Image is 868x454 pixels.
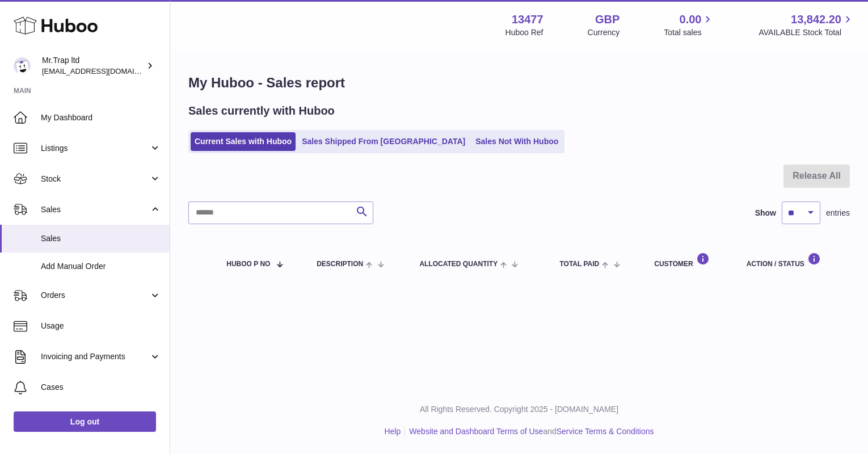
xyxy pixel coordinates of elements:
[42,55,144,77] div: Mr.Trap ltd
[41,351,149,362] span: Invoicing and Payments
[41,261,161,272] span: Add Manual Order
[42,66,167,75] span: [EMAIL_ADDRESS][DOMAIN_NAME]
[41,382,161,393] span: Cases
[759,27,854,38] span: AVAILABLE Stock Total
[385,427,401,436] a: Help
[41,233,161,244] span: Sales
[14,57,31,74] img: office@grabacz.eu
[791,12,841,27] span: 13,842.20
[41,290,149,301] span: Orders
[188,74,850,92] h1: My Huboo - Sales report
[41,143,149,154] span: Listings
[41,174,149,184] span: Stock
[317,260,363,268] span: Description
[14,411,156,432] a: Log out
[512,12,543,27] strong: 13477
[419,260,498,268] span: ALLOCATED Quantity
[41,321,161,331] span: Usage
[405,426,654,437] li: and
[409,427,543,436] a: Website and Dashboard Terms of Use
[664,12,714,38] a: 0.00 Total sales
[654,253,723,268] div: Customer
[505,27,543,38] div: Huboo Ref
[595,12,620,27] strong: GBP
[747,253,838,268] div: Action / Status
[680,12,702,27] span: 0.00
[41,204,149,215] span: Sales
[557,427,654,436] a: Service Terms & Conditions
[188,103,335,119] h2: Sales currently with Huboo
[559,260,599,268] span: Total paid
[191,132,296,151] a: Current Sales with Huboo
[826,208,850,218] span: entries
[471,132,562,151] a: Sales Not With Huboo
[41,112,161,123] span: My Dashboard
[226,260,270,268] span: Huboo P no
[588,27,620,38] div: Currency
[759,12,854,38] a: 13,842.20 AVAILABLE Stock Total
[179,404,859,415] p: All Rights Reserved. Copyright 2025 - [DOMAIN_NAME]
[755,208,776,218] label: Show
[664,27,714,38] span: Total sales
[298,132,469,151] a: Sales Shipped From [GEOGRAPHIC_DATA]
